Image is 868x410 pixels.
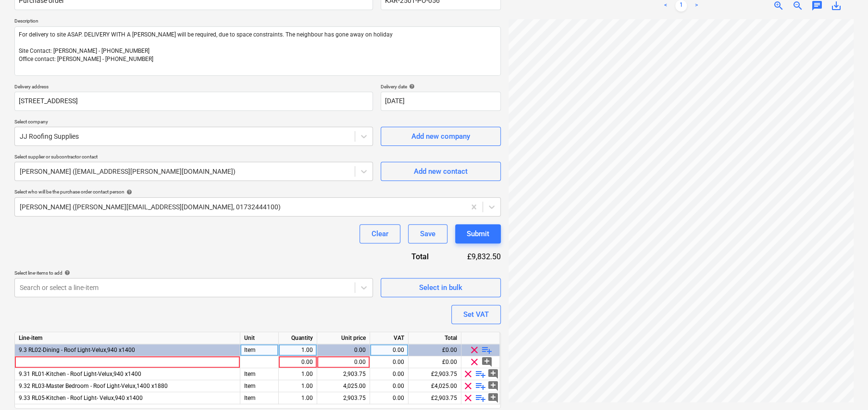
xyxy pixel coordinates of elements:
span: clear [469,356,480,368]
div: 0.00 [321,356,366,368]
div: £4,025.00 [409,380,461,392]
input: Delivery address [14,92,373,111]
span: playlist_add [475,380,486,392]
div: 1.00 [283,380,313,392]
div: Add new company [411,130,470,143]
div: 0.00 [374,368,404,380]
div: VAT [370,332,409,344]
p: Select supplier or subcontractor contact [14,154,373,162]
span: clear [469,344,480,356]
button: Clear [360,224,400,243]
div: £0.00 [409,344,461,356]
button: Select in bulk [381,278,501,297]
div: 0.00 [374,380,404,392]
span: playlist_add [475,368,486,380]
button: Add new contact [381,162,501,181]
span: clear [462,368,474,380]
div: Set VAT [463,308,489,321]
button: Save [408,224,447,243]
div: £0.00 [409,356,461,368]
div: 0.00 [321,344,366,356]
span: help [407,84,415,89]
div: Quantity [279,332,317,344]
span: clear [462,380,474,392]
div: 1.00 [283,368,313,380]
div: Item [240,392,279,404]
div: 2,903.75 [321,392,366,404]
span: add_comment [481,356,493,368]
div: Delivery date [381,84,501,90]
span: 9.33 RL05-Kitchen - Roof Light- Velux,940 x1400 [19,395,143,401]
div: Item [240,380,279,392]
div: Clear [372,228,388,240]
span: add_comment [487,368,499,380]
p: Delivery address [14,84,373,92]
div: £2,903.75 [409,368,461,380]
p: Description [14,18,501,26]
span: 9.31 RL01-Kitchen - Roof Light-Velux,940 x1400 [19,371,141,377]
div: Select who will be the purchase order contact person [14,189,501,195]
div: 0.00 [374,344,404,356]
div: £9,832.50 [444,251,501,262]
div: 4,025.00 [321,380,366,392]
div: 1.00 [283,344,313,356]
span: playlist_add [475,392,486,404]
button: Set VAT [451,305,501,324]
div: Item [240,368,279,380]
span: playlist_add [481,344,493,356]
div: Unit [240,332,279,344]
div: Item [240,344,279,356]
iframe: Chat Widget [820,364,868,410]
textarea: For delivery to site ASAP. DELIVERY WITH A [PERSON_NAME] will be required, due to space constrain... [14,26,501,76]
span: help [62,270,70,276]
div: Add new contact [414,165,468,178]
span: add_comment [487,380,499,392]
div: 0.00 [374,356,404,368]
div: Select line-items to add [14,270,373,276]
input: Delivery date not specified [381,92,501,111]
div: Line-item [15,332,240,344]
button: Add new company [381,127,501,146]
div: Save [420,228,435,240]
div: Submit [467,228,489,240]
span: 9.3 RL02-Dining - Roof Light-Velux,940 x1400 [19,347,135,353]
div: 0.00 [374,392,404,404]
p: Select company [14,119,373,127]
span: help [124,189,132,195]
div: Select in bulk [419,281,462,294]
span: 9.32 RL03-Master Bedroom - Roof Light-Velux,1400 x1880 [19,383,168,389]
span: clear [462,392,474,404]
div: 2,903.75 [321,368,366,380]
div: 1.00 [283,392,313,404]
div: Total [409,332,461,344]
div: Total [376,251,444,262]
div: Unit price [317,332,370,344]
div: 0.00 [283,356,313,368]
div: £2,903.75 [409,392,461,404]
button: Submit [455,224,501,243]
span: add_comment [487,392,499,404]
